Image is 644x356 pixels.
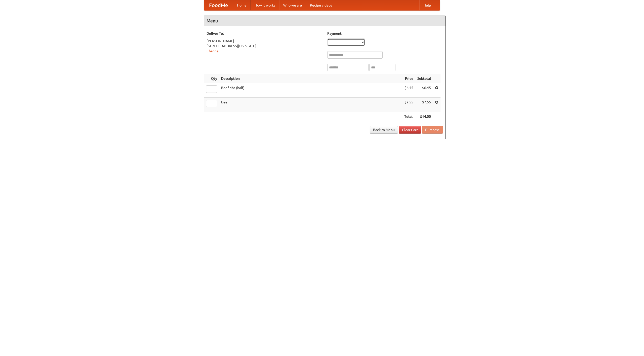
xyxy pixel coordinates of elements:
[415,83,433,98] td: $6.45
[207,38,322,44] div: [PERSON_NAME]
[233,0,251,10] a: Home
[327,31,443,36] h5: Payment:
[415,98,433,112] td: $7.55
[204,16,446,26] h4: Menu
[402,98,415,112] td: $7.55
[402,74,415,83] th: Price
[402,83,415,98] td: $6.45
[422,126,443,134] button: Purchase
[219,83,402,98] td: Beef ribs (half)
[219,98,402,112] td: Beer
[370,126,398,134] a: Back to Menu
[204,0,233,10] a: FoodMe
[279,0,306,10] a: Who we are
[207,31,322,36] h5: Deliver To:
[399,126,421,134] a: Clear Cart
[415,112,433,121] th: $14.00
[251,0,279,10] a: How it works
[419,0,435,10] a: Help
[306,0,336,10] a: Recipe videos
[415,74,433,83] th: Subtotal
[207,49,219,53] a: Change
[402,112,415,121] th: Total:
[204,74,219,83] th: Qty
[207,44,322,49] div: [STREET_ADDRESS][US_STATE]
[219,74,402,83] th: Description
